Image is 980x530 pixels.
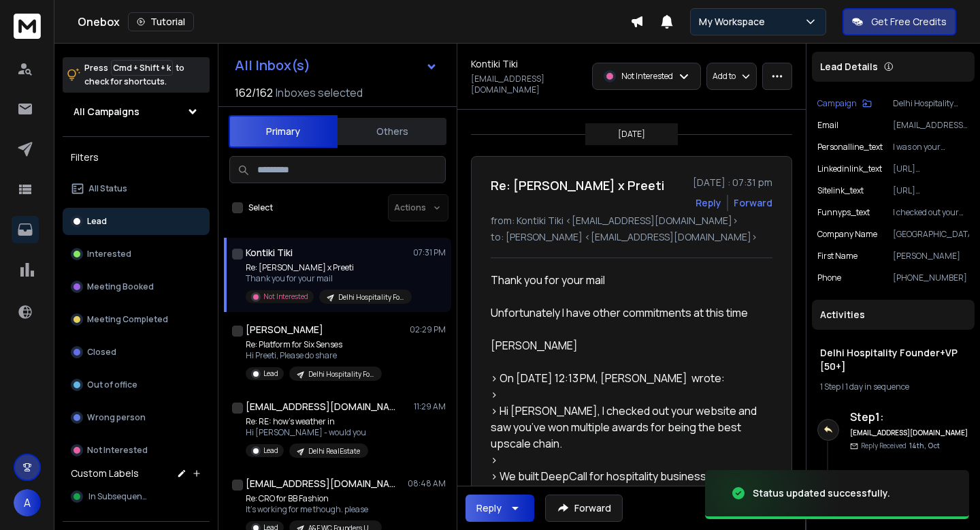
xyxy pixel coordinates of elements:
p: 02:29 PM [410,324,446,335]
p: I checked out your website and saw you’ve won multiple awards for being the best upscale chain. [893,207,969,218]
button: Meeting Booked [63,273,210,300]
button: Lead [63,208,210,235]
p: First Name [817,251,857,262]
p: Closed [87,347,116,358]
p: My Workspace [699,15,770,29]
p: funnyps_text [817,207,870,218]
p: [DATE] : 07:31 pm [693,176,772,189]
p: Email [817,120,838,131]
h1: [PERSON_NAME] [246,323,323,337]
p: [URL][DOMAIN_NAME][PERSON_NAME] [893,163,969,174]
h3: Filters [63,148,210,167]
h1: Kontiki Tiki [246,246,293,260]
p: Lead [263,369,278,379]
p: 07:31 PM [413,247,446,258]
span: 1 day in sequence [845,381,909,392]
p: Get Free Credits [871,15,947,29]
h1: [EMAIL_ADDRESS][DOMAIN_NAME] [246,400,395,414]
p: Press to check for shortcuts. [84,61,184,89]
button: A [14,489,41,516]
p: Delhi RealEstate [308,446,360,456]
button: In Subsequence [63,483,210,510]
p: Interested [87,249,131,260]
p: from: Kontiki Tiki <[EMAIL_ADDRESS][DOMAIN_NAME]> [491,214,772,228]
p: Company Name [817,229,877,240]
h1: All Campaigns [73,105,140,119]
span: In Subsequence [88,491,151,502]
span: 1 Step [820,381,840,392]
button: Reply [465,495,534,522]
p: [EMAIL_ADDRESS][DOMAIN_NAME] [893,120,969,131]
p: Hi Preeti, Please do share [246,350,382,361]
p: sitelink_text [817,185,864,196]
h3: Inboxes selected [276,84,363,101]
p: Thank you for your mail [246,273,409,284]
button: Campaign [817,98,872,109]
div: Reply [476,501,502,515]
p: Add to [713,71,736,82]
h3: Custom Labels [71,467,139,480]
p: [URL][DOMAIN_NAME] [893,185,969,196]
p: Re: RE: how's weather in [246,416,368,427]
h1: Re: [PERSON_NAME] x Preeti [491,176,664,195]
p: [PHONE_NUMBER] [893,272,969,283]
h1: All Inbox(s) [235,59,310,72]
button: All Campaigns [63,98,210,125]
span: Cmd + Shift + k [111,60,173,76]
button: Meeting Completed [63,306,210,333]
div: | [820,381,966,392]
button: All Status [63,175,210,202]
div: Activities [812,300,975,330]
p: Wrong person [87,412,146,423]
p: Reply Received [861,441,940,451]
p: Delhi Hospitality Founder+VP [50+] [308,369,374,379]
p: Lead Details [820,60,878,74]
p: Re: [PERSON_NAME] x Preeti [246,262,409,273]
button: Reply [696,196,721,210]
p: 08:48 AM [408,478,446,489]
p: Hi [PERSON_NAME] - would you [246,427,368,438]
p: All Status [88,183,127,194]
div: Forward [734,196,772,210]
p: Re: CRO for BB Fashion [246,493,382,504]
p: [PERSON_NAME] [893,251,969,262]
p: Delhi Hospitality Founder+VP [50+] [893,98,969,109]
p: [DATE] [618,129,645,140]
p: Lead [87,216,107,227]
p: Not Interested [263,292,308,302]
button: All Inbox(s) [224,52,448,79]
label: Select [248,202,273,213]
button: Forward [545,495,623,522]
button: Not Interested [63,437,210,464]
button: Interested [63,240,210,268]
p: 11:29 AM [414,401,446,412]
p: Delhi Hospitality Founder+VP [50+] [338,292,404,302]
div: Status updated successfully. [753,486,890,500]
button: Tutorial [128,12,194,31]
p: Not Interested [621,71,673,82]
h6: Step 1 : [850,409,969,425]
div: Onebox [78,12,630,31]
p: Lead [263,446,278,456]
p: [EMAIL_ADDRESS][DOMAIN_NAME] [471,74,584,95]
p: Out of office [87,379,137,390]
button: Closed [63,339,210,366]
button: Primary [229,115,338,148]
button: Wrong person [63,404,210,431]
button: Others [338,116,446,146]
h1: Kontiki Tiki [471,57,518,71]
p: personalline_text [817,142,883,153]
p: Not Interested [87,445,148,456]
h6: [EMAIL_ADDRESS][DOMAIN_NAME] [850,428,969,438]
p: Meeting Booked [87,281,154,292]
p: Phone [817,272,841,283]
span: 14th, Oct [909,441,940,450]
p: Meeting Completed [87,314,168,325]
p: Re: Platform for Six Senses [246,339,382,350]
p: linkedinlink_text [817,163,882,174]
p: [GEOGRAPHIC_DATA] [893,229,969,240]
button: Get Free Credits [843,8,956,35]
